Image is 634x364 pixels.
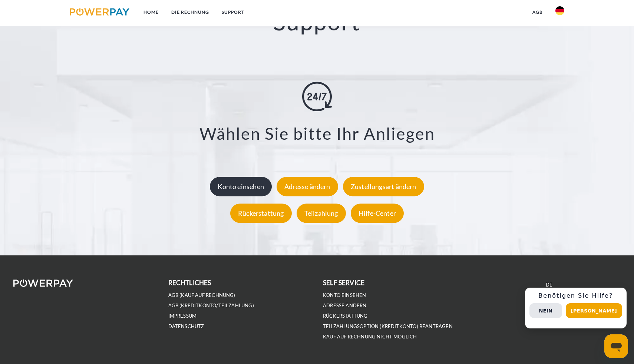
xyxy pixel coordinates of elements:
a: Adresse ändern [323,302,367,309]
a: DATENSCHUTZ [168,323,204,330]
a: AGB (Kauf auf Rechnung) [168,292,235,298]
a: DE [546,282,552,288]
a: Kauf auf Rechnung nicht möglich [323,334,417,340]
a: Rückerstattung [228,209,294,217]
div: Hilfe-Center [351,203,404,223]
iframe: Schaltfläche zum Öffnen des Messaging-Fensters [604,334,628,358]
a: SUPPORT [215,6,251,19]
a: Teilzahlungsoption (KREDITKONTO) beantragen [323,323,453,330]
img: logo-powerpay-white.svg [13,279,73,287]
a: Home [137,6,165,19]
div: Zustellungsart ändern [343,177,424,196]
a: Zustellungsart ändern [341,182,426,191]
b: rechtliches [168,279,211,287]
img: de [555,6,564,15]
img: logo-powerpay.svg [70,8,129,16]
div: Teilzahlung [297,203,346,223]
h3: Benötigen Sie Hilfe? [529,292,622,300]
a: Hilfe-Center [349,209,406,217]
a: Konto einsehen [208,182,274,191]
a: Konto einsehen [323,292,366,298]
button: [PERSON_NAME] [566,303,622,318]
div: Konto einsehen [210,177,272,196]
a: Rückerstattung [323,313,368,319]
div: Rückerstattung [230,203,292,223]
a: IMPRESSUM [168,313,197,319]
div: Adresse ändern [277,177,338,196]
a: Teilzahlung [295,209,348,217]
a: DIE RECHNUNG [165,6,215,19]
a: agb [526,6,549,19]
b: self service [323,279,364,287]
a: Adresse ändern [275,182,340,191]
img: online-shopping.svg [302,82,332,111]
h3: Wählen Sie bitte Ihr Anliegen [41,123,593,144]
div: Schnellhilfe [525,288,627,328]
button: Nein [529,303,562,318]
a: AGB (Kreditkonto/Teilzahlung) [168,302,254,309]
